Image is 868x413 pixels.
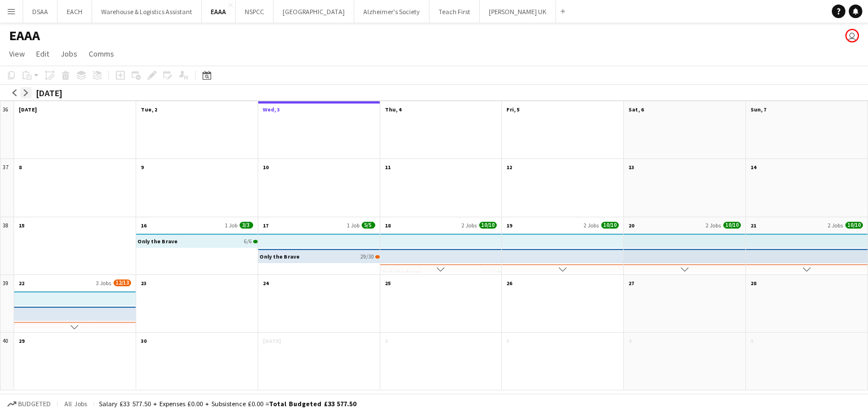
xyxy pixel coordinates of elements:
[141,222,146,229] span: 16
[240,222,253,229] span: 3/3
[628,222,634,229] span: 20
[96,279,111,287] span: 3 Jobs
[23,1,58,23] button: DSAA
[19,164,21,171] span: 8
[36,87,62,98] div: [DATE]
[385,337,388,345] span: 2
[750,106,766,113] span: Sun, 7
[506,222,512,229] span: 19
[375,255,380,259] span: 29/30
[60,49,77,59] span: Jobs
[5,46,29,61] a: View
[62,399,89,408] span: All jobs
[19,279,24,287] span: 22
[202,1,236,23] button: EAAA
[479,222,497,229] span: 10/10
[584,222,599,229] span: 2 Jobs
[263,337,281,345] span: [DATE]
[385,222,390,229] span: 18
[706,222,721,229] span: 2 Jobs
[99,399,356,408] div: Salary £33 577.50 + Expenses £0.00 + Subsistence £0.00 =
[750,164,756,171] span: 14
[236,1,274,23] button: NSPCC
[89,49,114,59] span: Comms
[19,222,24,229] span: 15
[141,279,146,287] span: 23
[628,106,644,113] span: Sat, 6
[58,1,92,23] button: EACH
[385,279,390,287] span: 25
[32,46,54,61] a: Edit
[361,253,374,260] span: 29/30
[141,106,157,113] span: Tue, 2
[628,164,634,171] span: 13
[253,240,258,243] span: 6/6
[354,1,429,23] button: Alzheimer's Society
[9,49,25,59] span: View
[244,238,252,245] span: 6/6
[750,337,753,345] span: 5
[506,337,509,345] span: 3
[18,400,51,408] span: Budgeted
[6,398,53,410] button: Budgeted
[845,222,863,229] span: 10/10
[1,217,14,275] div: 38
[225,222,237,229] span: 1 Job
[19,337,24,345] span: 29
[750,279,756,287] span: 28
[274,1,354,23] button: [GEOGRAPHIC_DATA]
[480,1,556,23] button: [PERSON_NAME] UK
[269,399,356,408] span: Total Budgeted £33 577.50
[506,164,512,171] span: 12
[1,333,14,390] div: 40
[601,222,619,229] span: 10/10
[263,222,268,229] span: 17
[56,46,82,61] a: Jobs
[506,279,512,287] span: 26
[137,238,177,244] h3: Only the Brave
[385,164,390,171] span: 11
[828,222,843,229] span: 2 Jobs
[92,1,202,23] button: Warehouse & Logistics Assistant
[1,101,14,159] div: 36
[506,106,519,113] span: Fri, 5
[362,222,375,229] span: 5/5
[19,106,37,113] span: [DATE]
[462,222,477,229] span: 2 Jobs
[347,222,359,229] span: 1 Job
[1,275,14,333] div: 39
[628,337,631,345] span: 4
[628,279,634,287] span: 27
[385,106,401,113] span: Thu, 4
[36,49,49,59] span: Edit
[845,29,859,42] app-user-avatar: Emma Butler
[9,27,40,44] h1: EAAA
[263,279,268,287] span: 24
[259,253,300,260] h3: Only the Brave
[141,164,144,171] span: 9
[141,337,146,345] span: 30
[1,159,14,217] div: 37
[263,164,268,171] span: 10
[723,222,741,229] span: 10/10
[750,222,756,229] span: 21
[429,1,480,23] button: Teach First
[114,279,131,286] span: 12/13
[84,46,119,61] a: Comms
[263,106,280,113] span: Wed, 3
